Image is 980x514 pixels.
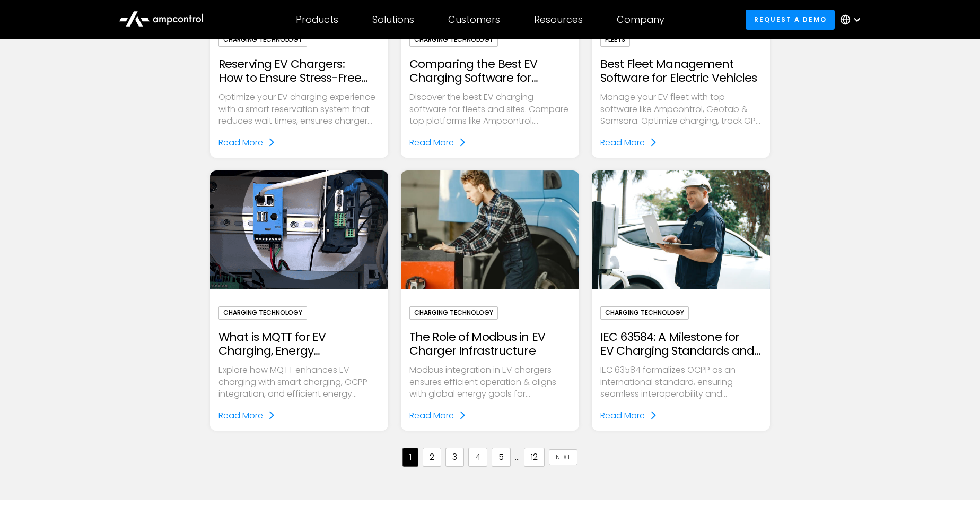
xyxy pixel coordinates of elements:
a: 5 [492,448,511,467]
a: Next Page [549,449,577,465]
p: Modbus integration in EV chargers ensures efficient operation & aligns with global energy goals f... [409,364,571,400]
div: Charging Technology [409,33,498,46]
div: Fleets [600,33,630,46]
div: Read More [409,136,454,150]
p: Discover the best EV charging software for fleets and sites. Compare top platforms like Ampcontro... [409,91,571,127]
h2: IEC 63584: A Milestone for EV Charging Standards and OCPP Adoption [600,330,762,358]
a: Request a demo [746,10,835,29]
div: Resources [534,14,583,25]
h2: Comparing the Best EV Charging Software for Managing Charging Sites [409,57,571,85]
div: Charging Technology [218,306,307,319]
a: Read More [409,136,467,150]
p: Explore how MQTT enhances EV charging with smart charging, OCPP integration, and efficient energy... [218,364,380,400]
a: 1 [402,448,418,467]
div: Charging Technology [409,306,498,319]
div: List [210,431,770,467]
a: Read More [600,136,658,150]
a: Read More [218,409,276,423]
h2: Reserving EV Chargers: How to Ensure Stress-Free Charging [218,57,380,85]
p: Manage your EV fleet with top software like Ampcontrol, Geotab & Samsara. Optimize charging, trac... [600,91,762,127]
a: 4 [468,448,487,467]
div: Solutions [372,14,414,25]
a: 12 [524,448,545,467]
div: Read More [600,136,645,150]
p: IEC 63584 formalizes OCPP as an international standard, ensuring seamless interoperability and ac... [600,364,762,400]
div: Company [617,14,664,25]
h2: Best Fleet Management Software for Electric Vehicles [600,57,762,85]
div: Customers [448,14,500,25]
a: 3 [445,448,464,467]
div: Read More [218,409,263,423]
div: Charging Technology [600,306,689,319]
a: 2 [423,448,441,467]
div: Read More [218,136,263,150]
p: Optimize your EV charging experience with a smart reservation system that reduces wait times, ens... [218,91,380,127]
div: ... [515,451,520,463]
h2: The Role of Modbus in EV Charger Infrastructure [409,330,571,358]
h2: What is MQTT for EV Charging, Energy Management, and Smart Charging? [218,330,380,358]
div: Charging Technology [218,33,307,46]
div: Products [296,14,338,25]
a: Read More [409,409,467,423]
div: Next [556,453,571,462]
a: Read More [600,409,658,423]
div: Read More [600,409,645,423]
div: Read More [409,409,454,423]
a: Read More [218,136,276,150]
